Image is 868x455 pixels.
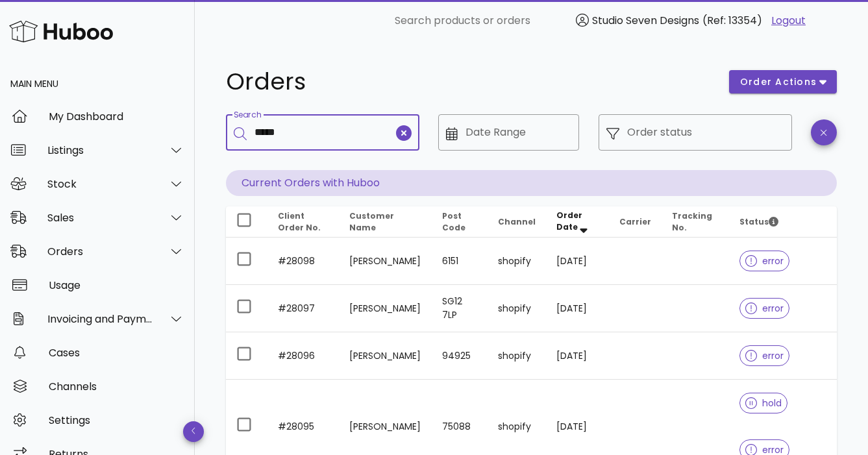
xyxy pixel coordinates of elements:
[488,332,546,380] td: shopify
[556,210,582,232] span: Order Date
[47,144,153,156] div: Listings
[672,210,712,233] span: Tracking No.
[267,332,339,380] td: #28096
[745,256,784,265] span: error
[49,347,184,359] div: Cases
[267,238,339,285] td: #28098
[546,285,609,332] td: [DATE]
[442,210,465,233] span: Post Code
[339,238,432,285] td: [PERSON_NAME]
[546,238,609,285] td: [DATE]
[339,206,432,238] th: Customer Name
[609,206,662,238] th: Carrier
[9,18,113,45] img: Huboo Logo
[662,206,729,238] th: Tracking No.
[47,245,153,258] div: Orders
[546,332,609,380] td: [DATE]
[432,332,488,380] td: 94925
[47,313,153,325] div: Invoicing and Payments
[47,178,153,190] div: Stock
[234,110,261,120] label: Search
[729,70,837,93] button: order actions
[432,285,488,332] td: SG12 7LP
[619,216,651,227] span: Carrier
[47,212,153,224] div: Sales
[49,414,184,426] div: Settings
[49,279,184,291] div: Usage
[488,238,546,285] td: shopify
[546,206,609,238] th: Order Date: Sorted descending. Activate to remove sorting.
[339,332,432,380] td: [PERSON_NAME]
[278,210,321,233] span: Client Order No.
[432,238,488,285] td: 6151
[745,445,784,454] span: error
[702,13,762,28] span: (Ref: 13354)
[739,75,817,89] span: order actions
[432,206,488,238] th: Post Code
[498,216,536,227] span: Channel
[396,125,412,141] button: clear icon
[49,380,184,393] div: Channels
[267,285,339,332] td: #28097
[771,13,806,29] a: Logout
[745,351,784,360] span: error
[729,206,837,238] th: Status
[49,110,184,123] div: My Dashboard
[226,70,713,93] h1: Orders
[745,304,784,313] span: error
[592,13,699,28] span: Studio Seven Designs
[739,216,778,227] span: Status
[349,210,394,233] span: Customer Name
[745,399,782,408] span: hold
[226,170,837,196] p: Current Orders with Huboo
[488,206,546,238] th: Channel
[267,206,339,238] th: Client Order No.
[488,285,546,332] td: shopify
[339,285,432,332] td: [PERSON_NAME]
